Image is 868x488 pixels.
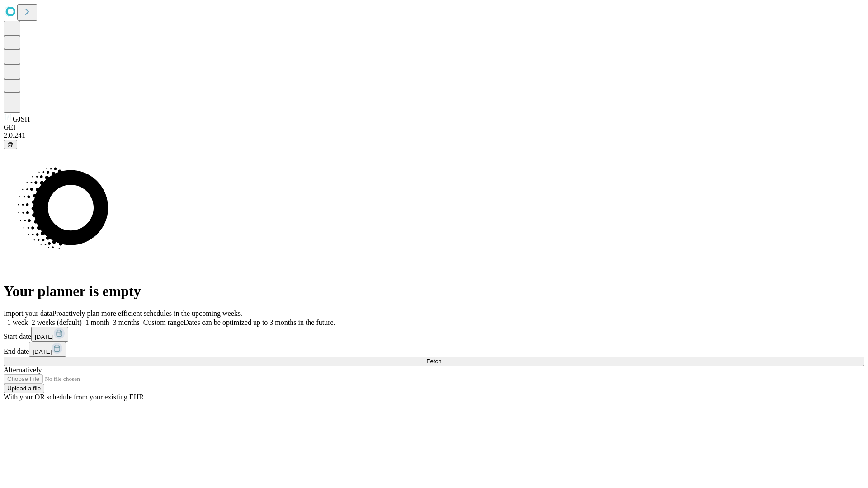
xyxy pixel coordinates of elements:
button: Upload a file [4,384,44,393]
button: @ [4,140,17,149]
span: Alternatively [4,366,42,374]
span: [DATE] [35,333,54,340]
div: GEI [4,123,864,131]
button: [DATE] [29,342,66,357]
span: 1 week [7,319,28,326]
span: Custom range [143,319,184,326]
span: Import your data [4,310,52,317]
span: @ [7,141,14,148]
span: With your OR schedule from your existing EHR [4,393,144,401]
div: 2.0.241 [4,131,864,140]
span: Proactively plan more efficient schedules in the upcoming weeks. [52,310,242,317]
span: GJSH [13,115,30,123]
span: 3 months [113,319,140,326]
span: [DATE] [33,348,52,355]
div: Start date [4,327,864,342]
div: End date [4,342,864,357]
span: Fetch [426,358,441,365]
span: 1 month [85,319,109,326]
button: Fetch [4,357,864,366]
span: Dates can be optimized up to 3 months in the future. [184,319,335,326]
h1: Your planner is empty [4,283,864,300]
span: 2 weeks (default) [32,319,82,326]
button: [DATE] [31,327,68,342]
